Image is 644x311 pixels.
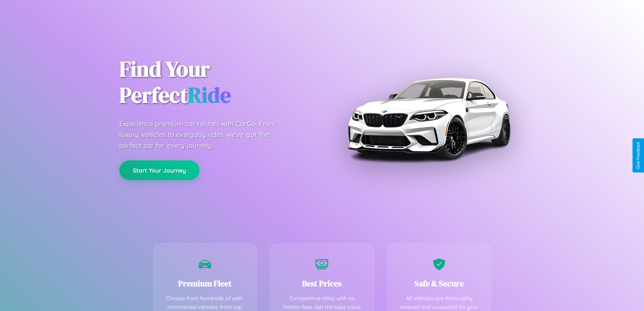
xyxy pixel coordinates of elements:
h1: Find Your Perfect [119,56,312,108]
h3: Premium Fleet [164,278,246,289]
img: Premium BMW car rental vehicle [344,34,513,203]
p: Experience premium car rentals with CarGo. From luxury vehicles to everyday rides, we've got the ... [119,118,288,151]
div: Give Feedback [636,142,641,169]
h3: Safe & Secure [398,278,481,289]
h3: Best Prices [281,278,363,289]
button: Start Your Journey [119,160,199,180]
span: Ride [188,80,231,110]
